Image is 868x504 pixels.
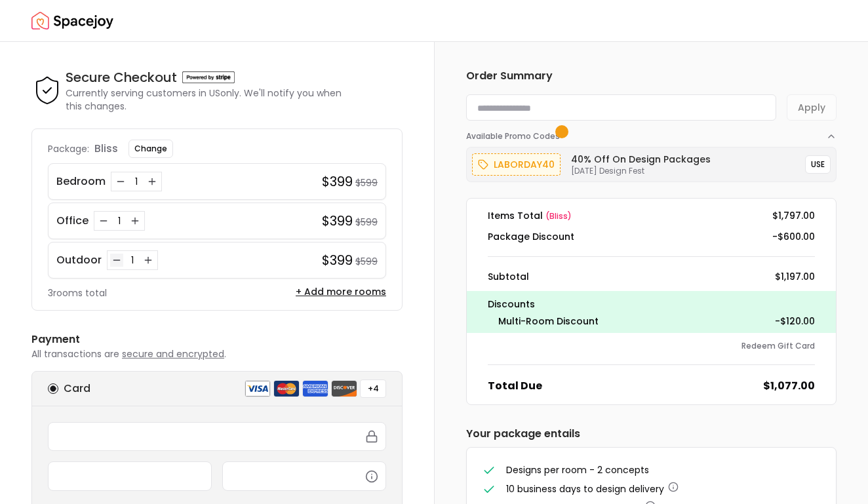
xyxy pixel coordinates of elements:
[488,378,542,394] dt: Total Due
[130,175,143,188] div: 1
[56,213,89,229] p: Office
[296,285,386,298] button: + Add more rooms
[110,254,123,267] button: Decrease quantity for Outdoor
[146,175,159,188] button: Increase quantity for Bedroom
[466,142,837,182] div: Available Promo Codes
[355,255,378,268] small: $599
[466,426,837,442] h6: Your package entails
[273,380,300,397] img: mastercard
[31,8,113,34] img: Spacejoy Logo
[182,71,235,83] img: Powered by stripe
[31,332,403,347] h6: Payment
[545,210,572,222] span: ( bliss )
[114,175,127,188] button: Decrease quantity for Bedroom
[56,252,102,268] p: Outdoor
[97,214,110,227] button: Decrease quantity for Office
[126,254,139,267] div: 1
[488,230,574,243] dt: Package Discount
[331,380,357,397] img: discover
[488,270,529,283] dt: Subtotal
[355,216,378,229] small: $599
[466,68,837,84] h6: Order Summary
[466,121,837,142] button: Available Promo Codes
[322,172,353,191] h4: $399
[322,251,353,269] h4: $399
[494,157,555,172] p: laborday40
[741,341,815,351] button: Redeem Gift Card
[322,212,353,230] h4: $399
[231,470,378,482] iframe: Secure CVC input frame
[506,482,664,495] span: 10 business days to design delivery
[506,463,649,476] span: Designs per room - 2 concepts
[128,214,142,227] button: Increase quantity for Office
[355,176,378,189] small: $599
[56,431,378,442] iframe: Secure card number input frame
[775,315,815,328] dd: -$120.00
[466,131,564,142] span: Available Promo Codes
[56,174,106,189] p: Bedroom
[775,270,815,283] dd: $1,197.00
[48,142,89,155] p: Package:
[498,315,599,328] dt: Multi-Room Discount
[122,347,224,360] span: secure and encrypted
[64,381,90,397] h6: Card
[66,68,177,87] h4: Secure Checkout
[94,141,118,157] p: bliss
[113,214,126,227] div: 1
[48,286,107,300] p: 3 rooms total
[245,380,271,397] img: visa
[805,155,831,174] button: USE
[360,379,386,398] button: +4
[772,230,815,243] dd: -$600.00
[142,254,155,267] button: Increase quantity for Outdoor
[128,140,173,158] button: Change
[31,8,113,34] a: Spacejoy
[66,87,403,113] p: Currently serving customers in US only. We'll notify you when this changes.
[56,470,203,482] iframe: Secure expiration date input frame
[488,209,572,222] dt: Items Total
[763,378,815,394] dd: $1,077.00
[571,166,711,176] p: [DATE] Design Fest
[302,380,328,397] img: american express
[31,347,403,360] p: All transactions are .
[772,209,815,222] dd: $1,797.00
[571,153,711,166] h6: 40% Off on Design Packages
[488,296,815,312] p: Discounts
